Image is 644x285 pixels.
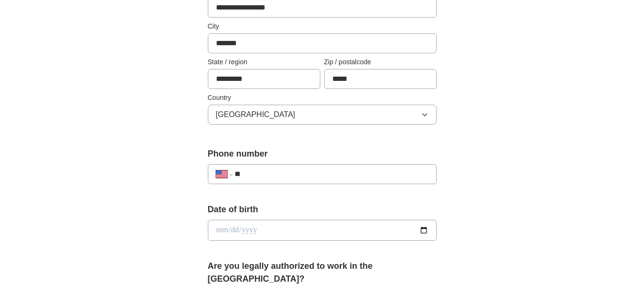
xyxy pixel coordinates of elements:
label: State / region [208,57,320,67]
span: [GEOGRAPHIC_DATA] [216,109,296,120]
label: Zip / postalcode [324,57,437,67]
label: City [208,21,437,31]
label: Phone number [208,147,437,160]
label: Date of birth [208,203,437,216]
button: [GEOGRAPHIC_DATA] [208,105,437,125]
label: Country [208,93,437,103]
